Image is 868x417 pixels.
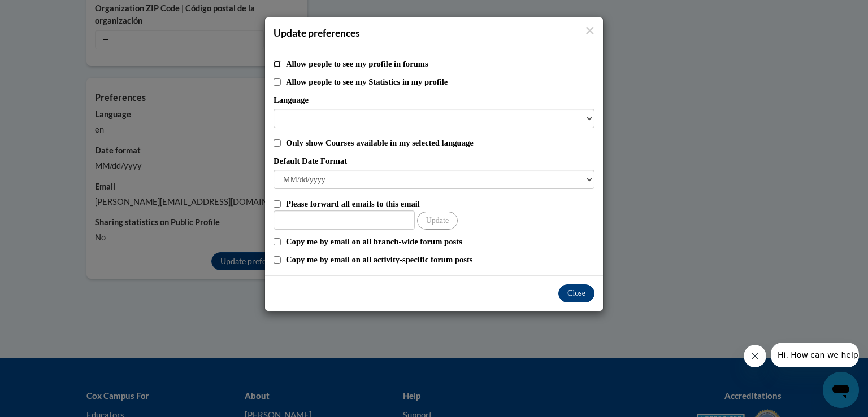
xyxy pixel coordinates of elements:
[771,343,859,367] iframe: Message from company
[274,94,594,106] label: Language
[286,197,594,210] label: Please forward all emails to this email
[274,155,594,167] label: Default Date Format
[744,345,766,367] iframe: Close message
[286,76,594,88] label: Allow people to see my Statistics in my profile
[7,8,92,17] span: Hi. How can we help?
[286,137,594,149] label: Only show Courses available in my selected language
[286,235,594,248] label: Copy me by email on all branch-wide forum posts
[286,253,594,266] label: Copy me by email on all activity-specific forum posts
[274,210,415,230] input: Other Email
